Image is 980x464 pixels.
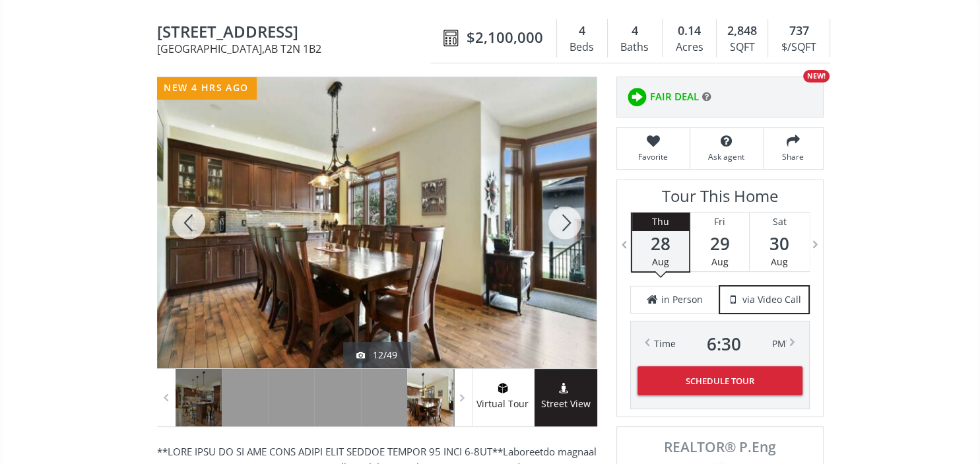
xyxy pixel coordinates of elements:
span: Street View [535,397,597,412]
div: Acres [669,38,709,57]
div: 4 [614,22,655,40]
button: Schedule Tour [637,366,802,395]
span: 29 [690,234,749,253]
span: Ask agent [697,151,756,162]
div: 0.14 [669,22,709,40]
span: 6 : 30 [707,335,741,353]
span: REALTOR® P.Eng [632,440,808,454]
div: 737 [775,22,822,40]
div: 4 [564,22,601,40]
span: Favorite [624,151,683,162]
div: NEW! [803,70,830,83]
span: [GEOGRAPHIC_DATA] , AB T2N 1B2 [157,44,437,54]
span: Aug [711,255,728,268]
div: Thu [632,213,689,231]
div: 12/49 [356,348,397,362]
img: virtual tour icon [496,383,509,393]
div: Baths [614,38,655,57]
div: 2908 7 Avenue NW Calgary, AB T2N 1B2 - Photo 12 of 49 [157,77,597,368]
div: $/SQFT [775,38,822,57]
span: 28 [632,234,689,253]
span: 2908 7 Avenue NW [157,23,437,44]
span: 30 [750,234,809,253]
div: Sat [750,213,809,231]
span: Aug [771,255,788,268]
div: Fri [690,213,749,231]
span: Aug [652,255,669,268]
span: via Video Call [742,293,801,306]
span: Share [770,151,816,162]
span: FAIR DEAL [650,90,699,104]
div: Time PM [654,335,786,353]
img: rating icon [624,84,650,110]
span: 2,848 [727,22,757,40]
div: SQFT [723,38,761,57]
span: $2,100,000 [467,27,543,48]
span: in Person [661,293,703,306]
h3: Tour This Home [630,187,810,212]
div: Beds [564,38,601,57]
span: Virtual Tour [472,397,534,412]
div: new 4 hrs ago [157,77,256,99]
a: virtual tour iconVirtual Tour [472,369,535,426]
